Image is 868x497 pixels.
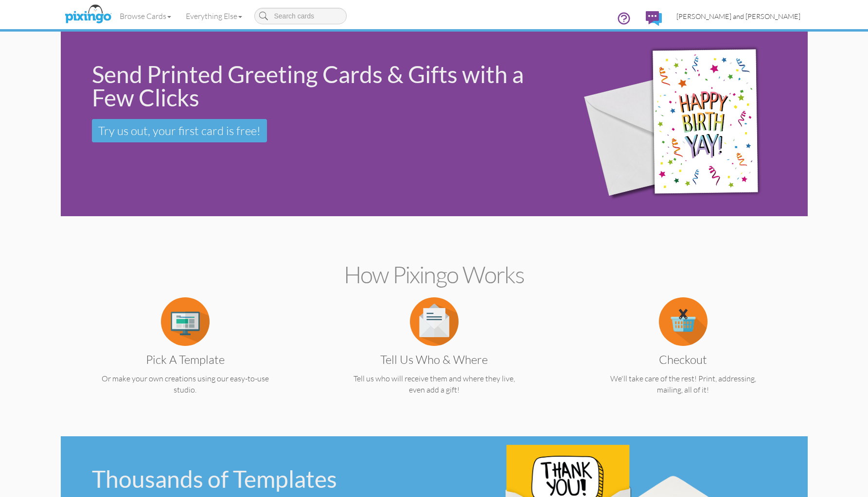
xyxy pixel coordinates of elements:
a: Tell us Who & Where Tell us who will receive them and where they live, even add a gift! [329,316,540,395]
h3: Tell us Who & Where [336,353,532,366]
span: [PERSON_NAME] and [PERSON_NAME] [676,12,800,20]
a: [PERSON_NAME] and [PERSON_NAME] [669,4,808,29]
img: item.alt [161,297,210,346]
img: item.alt [410,297,459,346]
img: comments.svg [646,11,662,26]
h3: Checkout [585,353,781,366]
p: We'll take care of the rest! Print, addressing, mailing, all of it! [578,373,789,395]
a: Checkout We'll take care of the rest! Print, addressing, mailing, all of it! [578,316,789,395]
img: item.alt [659,297,708,346]
input: Search cards [254,8,347,24]
h3: Pick a Template [87,353,283,366]
span: Try us out, your first card is free! [98,123,261,138]
p: Or make your own creations using our easy-to-use studio. [80,373,291,395]
a: Browse Cards [112,4,178,28]
img: pixingo logo [62,2,114,27]
div: Send Printed Greeting Cards & Gifts with a Few Clicks [92,63,551,109]
p: Tell us who will receive them and where they live, even add a gift! [329,373,540,395]
a: Pick a Template Or make your own creations using our easy-to-use studio. [80,316,291,395]
div: Thousands of Templates [92,467,426,491]
img: 942c5090-71ba-4bfc-9a92-ca782dcda692.png [567,18,801,230]
h2: How Pixingo works [78,262,791,288]
a: Try us out, your first card is free! [92,119,267,142]
a: Everything Else [178,4,249,28]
